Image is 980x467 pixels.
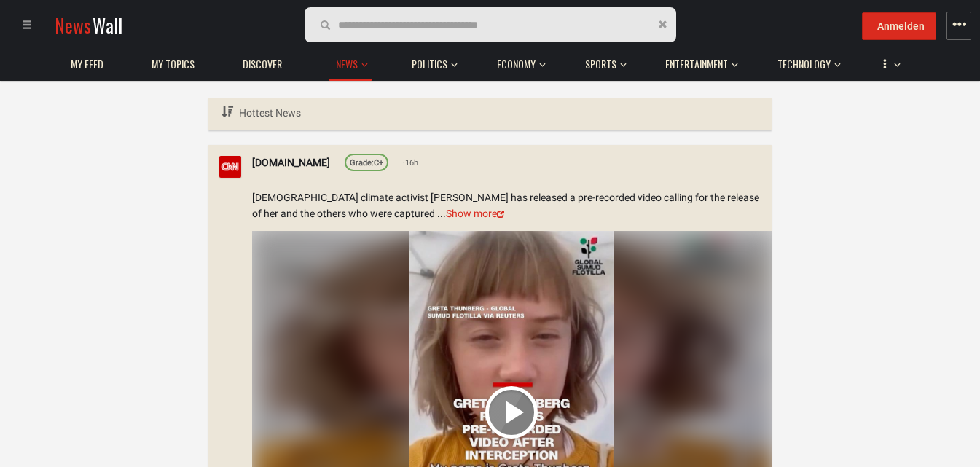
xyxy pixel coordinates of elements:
[404,50,455,79] a: Politics
[252,189,761,222] div: [DEMOGRAPHIC_DATA] climate activist [PERSON_NAME] has released a pre-recorded video calling for t...
[578,50,624,79] a: Sports
[71,58,103,71] span: My Feed
[345,154,388,171] a: Grade:C+
[55,12,91,39] span: News
[490,44,546,79] button: Economy
[243,58,282,71] span: Discover
[239,107,301,119] span: Hottest News
[412,58,447,71] span: Politics
[329,44,372,81] button: News
[336,58,358,71] span: News
[350,157,383,170] div: C+
[93,12,122,39] span: Wall
[770,50,838,79] a: Technology
[404,44,458,79] button: Politics
[55,12,122,39] a: NewsWall
[350,158,374,168] span: Grade:
[770,44,841,79] button: Technology
[877,20,925,32] span: Anmelden
[446,208,504,219] a: Show more
[152,58,195,71] span: My topics
[658,50,735,79] a: Entertainment
[658,44,738,79] button: Entertainment
[777,58,831,71] span: Technology
[665,58,728,71] span: Entertainment
[252,154,330,170] a: [DOMAIN_NAME]
[329,50,365,79] a: News
[403,157,418,170] span: 16h
[862,12,936,40] button: Anmelden
[490,50,543,79] a: Economy
[578,44,627,79] button: Sports
[219,156,241,178] img: Profile picture of CNN.com
[219,98,303,128] a: Hottest News
[585,58,616,71] span: Sports
[497,58,536,71] span: Economy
